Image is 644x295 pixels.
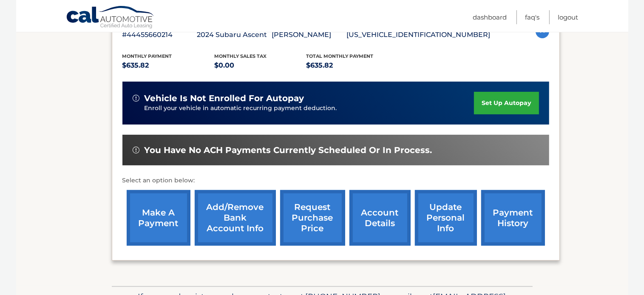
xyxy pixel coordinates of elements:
[145,93,304,104] span: vehicle is not enrolled for autopay
[133,147,139,153] img: alert-white.svg
[133,95,139,102] img: alert-white.svg
[481,190,545,246] a: payment history
[127,190,190,246] a: make a payment
[214,60,306,71] p: $0.00
[272,29,347,41] p: [PERSON_NAME]
[122,53,172,59] span: Monthly Payment
[122,60,215,71] p: $635.82
[558,10,579,24] a: Logout
[349,190,411,246] a: account details
[122,29,197,41] p: #44455660214
[197,29,272,41] p: 2024 Subaru Ascent
[474,92,539,114] a: set up autopay
[280,190,345,246] a: request purchase price
[306,53,374,59] span: Total Monthly Payment
[145,104,474,113] p: Enroll your vehicle in automatic recurring payment deduction.
[415,190,477,246] a: update personal info
[306,60,399,71] p: $635.82
[145,145,432,156] span: You have no ACH payments currently scheduled or in process.
[473,10,507,24] a: Dashboard
[122,176,549,186] p: Select an option below:
[66,6,155,30] a: Cal Automotive
[195,190,276,246] a: Add/Remove bank account info
[214,53,267,59] span: Monthly sales Tax
[347,29,491,41] p: [US_VEHICLE_IDENTIFICATION_NUMBER]
[525,10,540,24] a: FAQ's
